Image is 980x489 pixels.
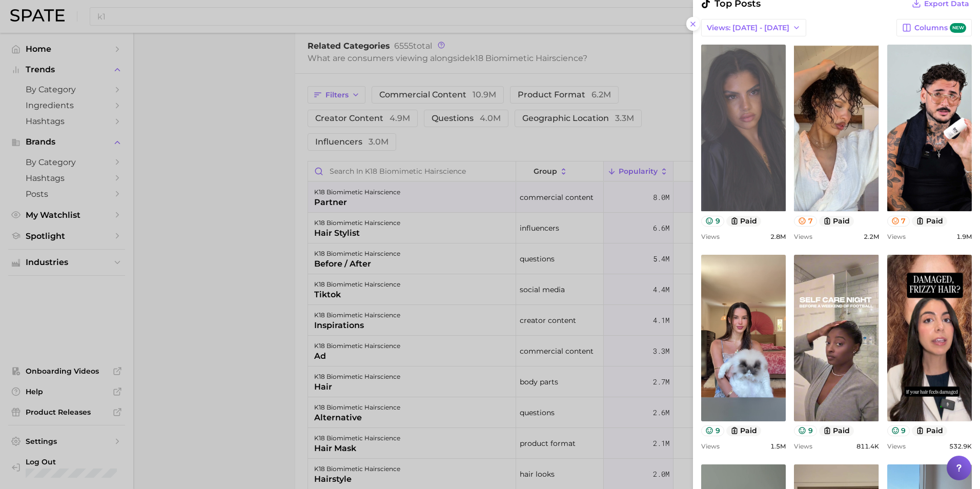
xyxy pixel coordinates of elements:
[912,216,947,227] button: paid
[794,233,812,240] span: Views
[701,233,720,240] span: Views
[950,23,966,33] span: new
[794,425,817,436] button: 9
[726,216,762,227] button: paid
[956,233,972,240] span: 1.9m
[794,442,812,450] span: Views
[770,442,786,450] span: 1.5m
[701,19,806,36] button: Views: [DATE] - [DATE]
[819,216,854,227] button: paid
[770,233,786,240] span: 2.8m
[864,233,879,240] span: 2.2m
[794,216,817,227] button: 7
[856,442,879,450] span: 811.4k
[887,233,906,240] span: Views
[701,216,724,227] button: 9
[819,425,854,436] button: paid
[914,23,966,33] span: Columns
[896,19,972,36] button: Columnsnew
[701,425,724,436] button: 9
[887,216,910,227] button: 7
[949,442,972,450] span: 532.9k
[887,442,906,450] span: Views
[726,425,762,436] button: paid
[701,442,720,450] span: Views
[707,24,789,32] span: Views: [DATE] - [DATE]
[887,425,910,436] button: 9
[912,425,947,436] button: paid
